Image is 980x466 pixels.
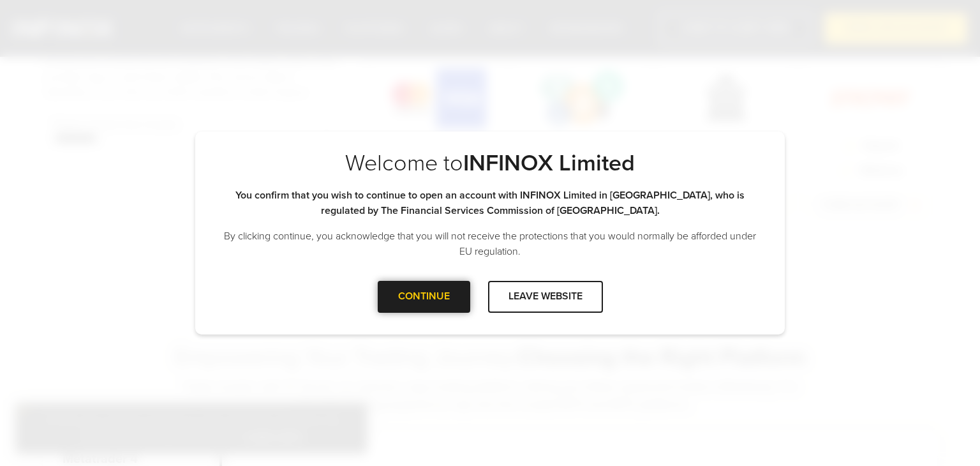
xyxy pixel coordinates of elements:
div: LEAVE WEBSITE [488,281,603,312]
strong: INFINOX Limited [463,149,635,177]
strong: You confirm that you wish to continue to open an account with INFINOX Limited in [GEOGRAPHIC_DATA... [235,189,745,217]
div: CONTINUE [378,281,470,312]
p: By clicking continue, you acknowledge that you will not receive the protections that you would no... [221,229,759,259]
p: Welcome to [221,149,759,177]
